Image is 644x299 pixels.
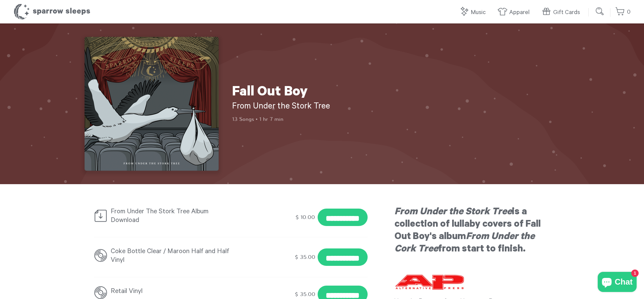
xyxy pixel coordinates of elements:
img: Fall Out Boy - From Under The Stork Tree [85,37,219,171]
a: Sparrow Sleeps premiere on Alternative Press [394,278,465,285]
div: Coke Bottle Clear / Maroon Half and Half Vinyl [94,246,235,265]
div: From Under The Stork Tree Album Download [94,206,235,225]
a: Music [459,5,489,20]
input: Submit [593,5,607,18]
h2: From Under the Stork Tree [232,101,353,113]
p: 13 Songs • 1 hr 7 min [232,116,353,123]
em: From Under the Stork Tree [394,207,512,218]
h1: Fall Out Boy [232,85,353,101]
div: $ 35.00 [294,251,316,263]
a: Apparel [497,5,533,20]
em: From Under the Cork Tree [394,232,535,255]
inbox-online-store-chat: Shopify online store chat [596,272,639,294]
span: is a collection of lullaby covers of Fall Out Boy's album from start to finish. [394,207,541,255]
a: 0 [615,5,631,19]
a: Gift Cards [541,5,583,20]
div: $ 10.00 [294,211,316,223]
h1: Sparrow Sleeps [13,3,91,20]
